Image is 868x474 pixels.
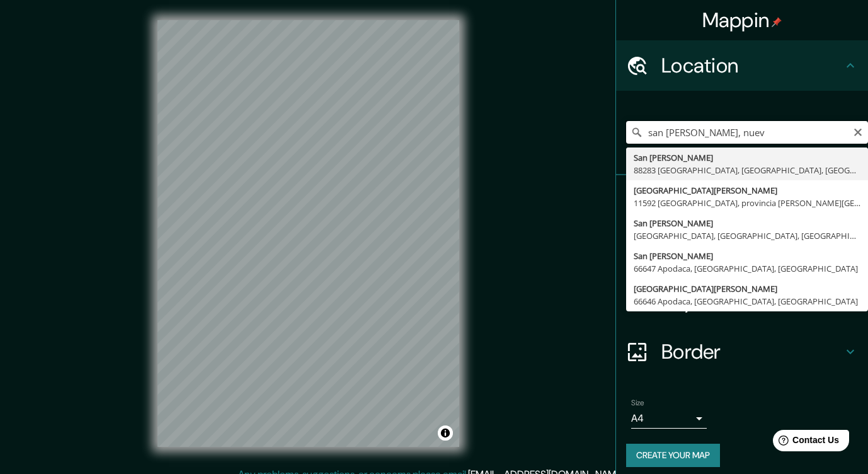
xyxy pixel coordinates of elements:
div: San [PERSON_NAME] [634,217,860,229]
div: 11592 [GEOGRAPHIC_DATA], provincia [PERSON_NAME][GEOGRAPHIC_DATA], [GEOGRAPHIC_DATA] [634,197,860,209]
button: Clear [853,125,863,137]
h4: Mappin [702,8,782,33]
div: A4 [631,408,707,429]
button: Toggle attribution [438,425,453,441]
label: Size [631,398,644,408]
h4: Border [661,339,843,364]
iframe: Help widget launcher [756,425,854,460]
div: 66647 Apodaca, [GEOGRAPHIC_DATA], [GEOGRAPHIC_DATA] [634,262,860,275]
img: pin-icon.png [772,17,782,27]
div: Location [616,40,868,91]
div: [GEOGRAPHIC_DATA], [GEOGRAPHIC_DATA], [GEOGRAPHIC_DATA] [634,229,860,242]
div: 88283 [GEOGRAPHIC_DATA], [GEOGRAPHIC_DATA], [GEOGRAPHIC_DATA] [634,164,860,176]
div: [GEOGRAPHIC_DATA][PERSON_NAME] [634,184,860,197]
h4: Layout [661,289,843,314]
div: Pins [616,175,868,226]
div: Style [616,226,868,276]
input: Pick your city or area [626,121,868,144]
h4: Location [661,53,843,78]
div: Layout [616,276,868,327]
div: 66646 Apodaca, [GEOGRAPHIC_DATA], [GEOGRAPHIC_DATA] [634,295,860,308]
div: Border [616,327,868,377]
div: [GEOGRAPHIC_DATA][PERSON_NAME] [634,282,860,295]
div: San [PERSON_NAME] [634,250,860,262]
button: Create your map [626,444,720,467]
div: San [PERSON_NAME] [634,151,860,164]
canvas: Map [157,20,459,447]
